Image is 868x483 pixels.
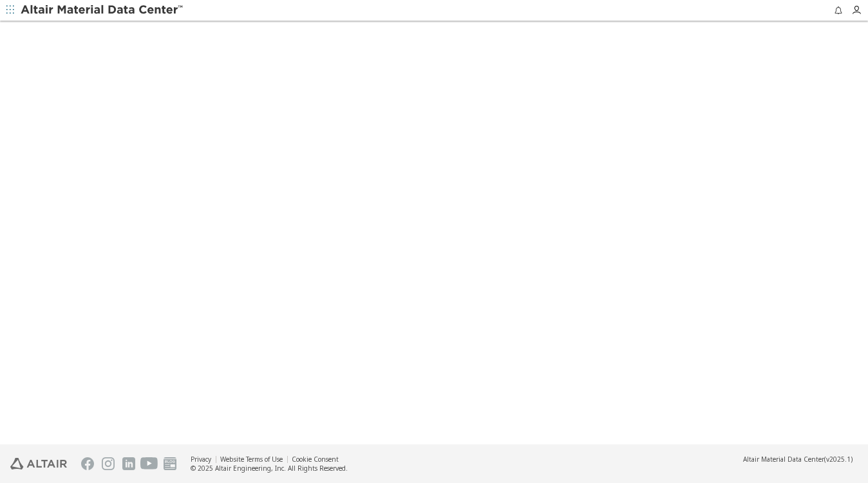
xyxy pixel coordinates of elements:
img: Altair Engineering [10,458,67,469]
a: Cookie Consent [292,455,339,464]
a: Privacy [191,455,211,464]
div: © 2025 Altair Engineering, Inc. All Rights Reserved. [191,464,348,473]
a: Website Terms of Use [220,455,283,464]
div: (v2025.1) [743,455,853,464]
img: Altair Material Data Center [21,4,185,17]
span: Altair Material Data Center [743,455,824,464]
